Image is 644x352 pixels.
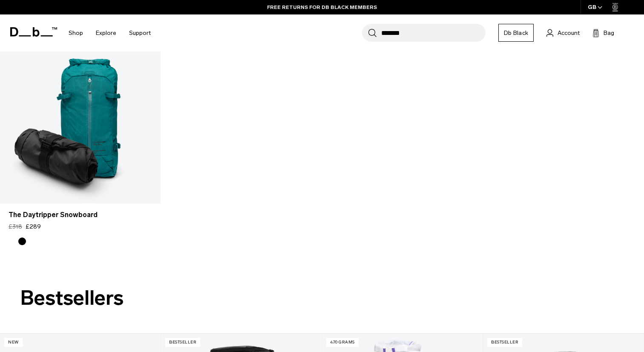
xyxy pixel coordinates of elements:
a: FREE RETURNS FOR DB BLACK MEMBERS [267,3,377,11]
span: Bag [604,29,614,37]
a: Explore [96,18,116,48]
span: Account [558,29,580,37]
button: Bag [592,28,614,38]
a: Db Black [498,24,534,42]
a: The Daytripper Snowboard [9,210,152,220]
s: £318 [9,222,22,231]
a: Account [546,28,580,38]
p: Bestseller [165,338,200,347]
p: 470 grams [326,338,359,347]
a: Shop [69,18,83,48]
nav: Main Navigation [62,14,157,52]
p: Bestseller [487,338,522,347]
a: Support [129,18,151,48]
button: Black Teal [9,238,16,245]
span: £289 [26,222,41,231]
h2: Bestsellers [20,283,624,313]
button: Black Out [18,238,26,245]
p: New [4,338,23,347]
